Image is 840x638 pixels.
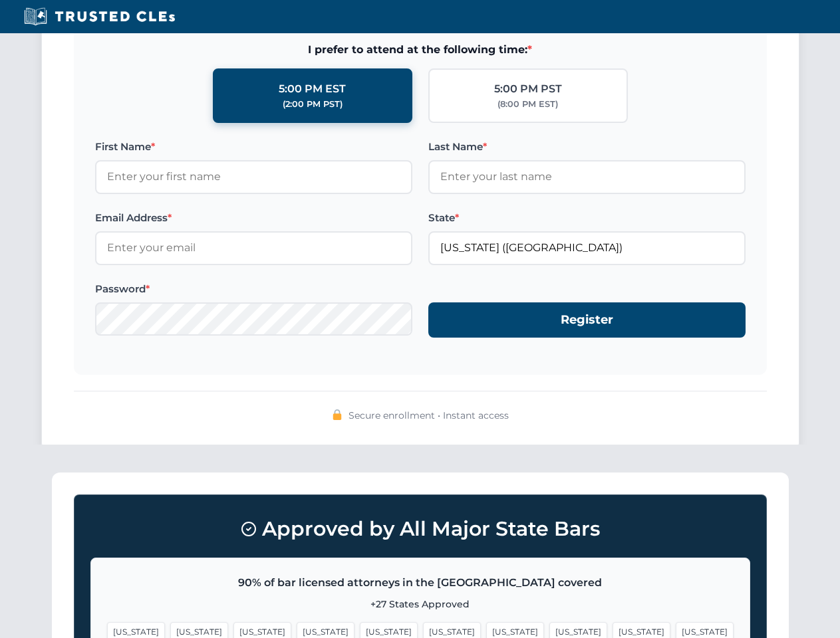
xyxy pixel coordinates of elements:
[283,98,343,111] div: (2:00 PM PST)
[95,231,412,265] input: Enter your email
[90,511,750,547] h3: Approved by All Major State Bars
[332,409,343,420] img: 🔒
[107,597,734,611] p: +27 States Approved
[349,408,509,423] span: Secure enrollment • Instant access
[428,302,746,338] button: Register
[95,41,746,58] span: I prefer to attend at the following time:
[428,210,746,226] label: State
[494,80,562,98] div: 5:00 PM PST
[95,139,412,155] label: First Name
[279,80,346,98] div: 5:00 PM EST
[95,281,412,297] label: Password
[20,7,179,27] img: Trusted CLEs
[95,160,412,193] input: Enter your first name
[95,210,412,226] label: Email Address
[428,160,746,193] input: Enter your last name
[497,98,558,111] div: (8:00 PM EST)
[428,139,746,155] label: Last Name
[428,231,746,265] input: Florida (FL)
[107,574,734,591] p: 90% of bar licensed attorneys in the [GEOGRAPHIC_DATA] covered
